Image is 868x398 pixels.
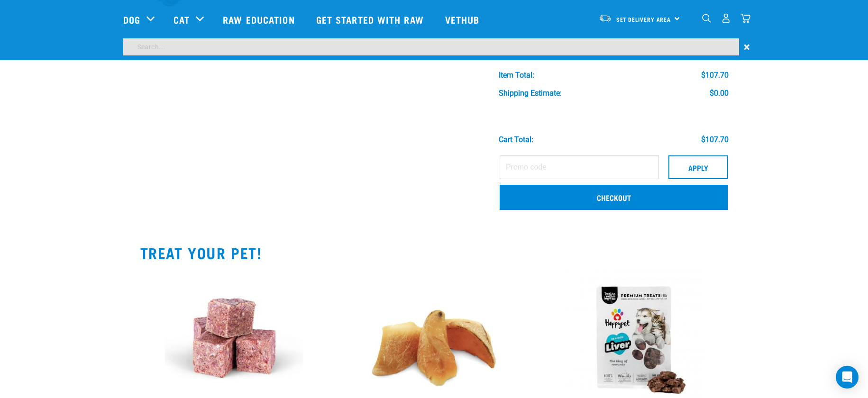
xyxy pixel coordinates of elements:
div: Shipping Estimate: [499,89,562,98]
div: $107.70 [701,71,729,80]
input: Promo code [500,155,659,179]
input: Search... [123,38,739,55]
div: Open Intercom Messenger [836,366,859,389]
img: van-moving.png [599,14,612,22]
img: user.png [721,13,731,23]
img: home-icon@2x.png [740,13,750,23]
div: Cart total: [499,136,533,144]
div: Item Total: [499,71,534,80]
div: $0.00 [710,89,729,98]
img: home-icon-1@2x.png [702,14,711,23]
span: Set Delivery Area [616,18,671,21]
a: Checkout [500,185,728,209]
h2: TREAT YOUR PET! [140,244,728,261]
a: Vethub [436,0,492,38]
a: Get started with Raw [307,0,436,38]
a: Cat [174,12,190,27]
div: $107.70 [701,136,729,144]
span: × [744,38,750,55]
button: Apply [668,155,728,179]
a: Dog [123,12,140,27]
a: Raw Education [213,0,306,38]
